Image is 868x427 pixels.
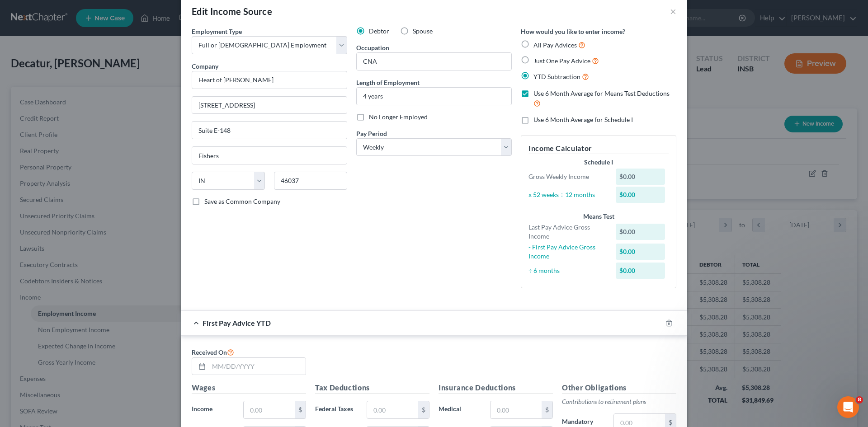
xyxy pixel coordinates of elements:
div: Schedule I [528,158,669,167]
input: 0.00 [244,401,295,418]
div: Means Test [528,212,669,221]
label: How would you like to enter income? [521,27,625,36]
div: $ [295,401,306,418]
div: $0.00 [616,169,665,185]
input: Unit, Suite, etc... [192,122,347,139]
h5: Tax Deductions [315,382,429,394]
h5: Income Calculator [528,143,669,154]
div: Edit Income Source [192,5,272,18]
span: Spouse [413,27,433,35]
h5: Other Obligations [562,382,676,394]
label: Length of Employment [356,78,420,87]
p: Contributions to retirement plans [562,397,676,406]
div: ÷ 6 months [524,266,611,275]
span: Employment Type [192,28,242,35]
span: Use 6 Month Average for Schedule I [533,116,633,123]
input: ex: 2 years [357,88,511,105]
div: $ [418,401,429,418]
label: Occupation [356,43,389,52]
span: Company [192,62,218,70]
div: $0.00 [616,244,665,260]
input: MM/DD/YYYY [209,358,306,375]
span: Save as Common Company [204,197,280,205]
span: Income [192,405,212,413]
span: YTD Subtraction [533,73,580,80]
span: All Pay Advices [533,41,577,49]
input: 0.00 [367,401,418,418]
div: - First Pay Advice Gross Income [524,243,611,261]
input: Enter address... [192,97,347,114]
h5: Insurance Deductions [439,382,553,394]
h5: Wages [192,382,306,394]
div: $0.00 [616,263,665,279]
label: Federal Taxes [311,401,362,419]
input: Search company by name... [192,71,347,89]
input: 0.00 [491,401,542,418]
span: 8 [856,396,863,404]
div: Last Pay Advice Gross Income [524,223,611,241]
div: $ [542,401,552,418]
div: x 52 weeks ÷ 12 months [524,190,611,199]
input: Enter zip... [274,172,347,190]
div: Gross Weekly Income [524,172,611,181]
div: $0.00 [616,224,665,240]
label: Received On [192,347,234,357]
span: Use 6 Month Average for Means Test Deductions [533,89,670,97]
span: Debtor [369,27,389,35]
button: × [670,6,676,17]
input: -- [357,53,511,70]
input: Enter city... [192,147,347,164]
div: $0.00 [616,187,665,203]
iframe: Intercom live chat [837,396,859,418]
span: First Pay Advice YTD [203,319,271,327]
span: Just One Pay Advice [533,57,590,65]
span: No Longer Employed [369,113,428,121]
span: Pay Period [356,130,387,137]
label: Medical [434,401,486,419]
